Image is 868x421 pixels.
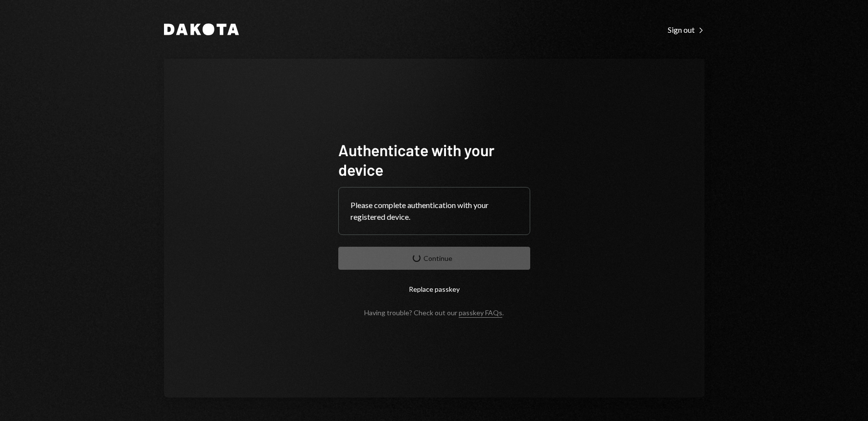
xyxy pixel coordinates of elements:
[459,308,502,318] a: passkey FAQs
[338,278,530,301] button: Replace passkey
[668,24,704,35] a: Sign out
[364,308,504,317] div: Having trouble? Check out our .
[668,25,704,35] div: Sign out
[351,199,518,223] div: Please complete authentication with your registered device.
[338,140,530,179] h1: Authenticate with your device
